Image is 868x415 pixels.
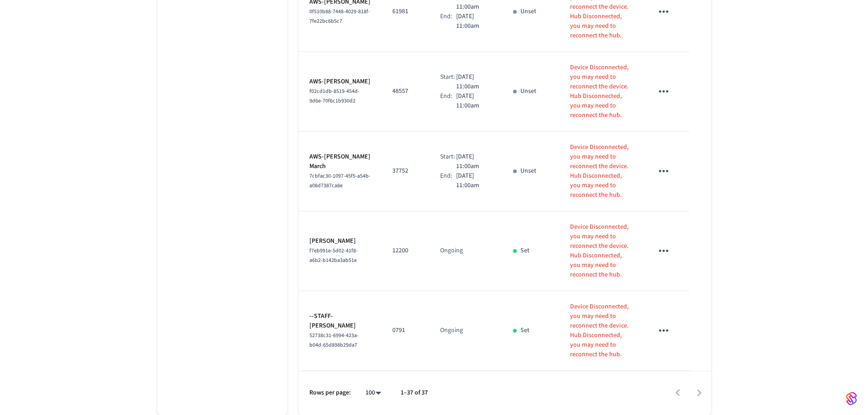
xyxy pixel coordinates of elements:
[570,12,631,41] p: Hub Disconnected, you may need to reconnect the hub.
[570,222,631,251] p: Device Disconnected, you may need to reconnect the device.
[846,391,857,406] img: SeamLogoGradient.69752ec5.svg
[570,251,631,280] p: Hub Disconnected, you may need to reconnect the hub.
[520,326,529,335] p: Set
[309,8,370,25] span: 0f510b88-7448-4029-818f-7fe22bc6b5c7
[570,63,631,92] p: Device Disconnected, you may need to reconnect the device.
[440,171,456,190] div: End:
[392,326,418,335] p: 0791
[456,72,491,92] p: [DATE] 11:00am
[570,171,631,200] p: Hub Disconnected, you may need to reconnect the hub.
[309,77,371,87] p: AWS-[PERSON_NAME]
[456,92,491,111] p: [DATE] 11:00am
[392,246,418,256] p: 12200
[309,312,371,331] p: --STAFF-[PERSON_NAME]
[440,12,456,31] div: End:
[309,152,371,171] p: AWS-[PERSON_NAME] March
[570,92,631,120] p: Hub Disconnected, you may need to reconnect the hub.
[520,166,536,176] p: Unset
[456,171,491,190] p: [DATE] 11:00am
[429,211,502,291] td: Ongoing
[570,302,631,331] p: Device Disconnected, you may need to reconnect the device.
[520,87,536,96] p: Unset
[362,386,386,400] div: 100
[520,246,529,256] p: Set
[392,7,418,16] p: 61981
[309,388,351,398] p: Rows per page:
[440,152,456,171] div: Start:
[429,291,502,371] td: Ongoing
[520,7,536,16] p: Unset
[309,332,359,349] span: 52738c31-6994-423a-b04d-65d898b29da7
[309,172,370,190] span: 7cbfac30-1097-45f5-a54b-a08d7387ca8e
[440,72,456,92] div: Start:
[392,87,418,96] p: 48557
[570,331,631,359] p: Hub Disconnected, you may need to reconnect the hub.
[570,143,631,171] p: Device Disconnected, you may need to reconnect the device.
[456,152,491,171] p: [DATE] 11:00am
[401,388,428,398] p: 1–37 of 37
[456,12,491,31] p: [DATE] 11:00am
[309,236,371,246] p: [PERSON_NAME]
[309,87,360,105] span: f02cd1db-8519-454d-9d6e-70f6c1b930d2
[440,92,456,111] div: End:
[309,247,358,264] span: f7eb991e-5d02-41f8-a6b2-b142ba3ab51e
[392,166,418,176] p: 37752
